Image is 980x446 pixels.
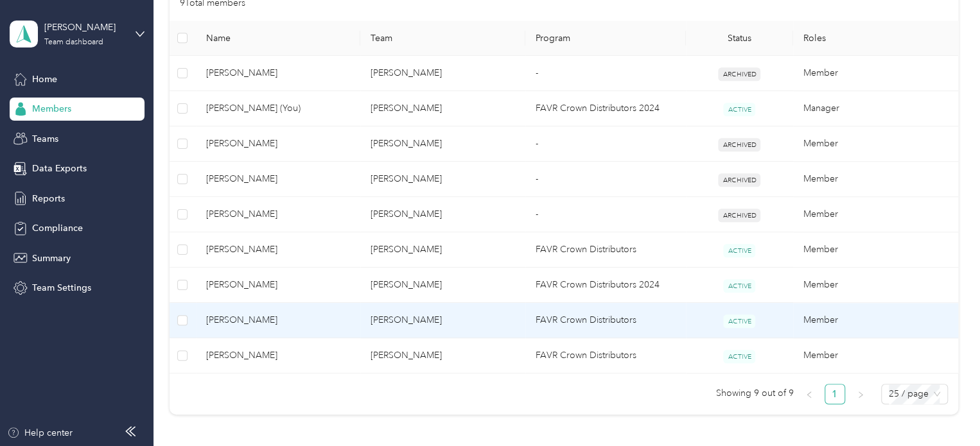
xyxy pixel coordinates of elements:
[206,33,351,44] span: Name
[793,162,958,197] td: Member
[360,56,525,91] td: Joe Cleveland
[7,426,73,440] button: Help center
[32,252,71,265] span: Summary
[360,91,525,126] td: Joe Cleveland
[686,21,793,56] th: Status
[723,244,755,257] span: ACTIVE
[196,268,361,303] td: Krista L. Holden
[206,66,351,80] span: [PERSON_NAME]
[525,268,686,303] td: FAVR Crown Distributors 2024
[206,207,351,221] span: [PERSON_NAME]
[206,172,351,186] span: [PERSON_NAME]
[850,384,871,404] li: Next Page
[360,338,525,373] td: Joe Cleveland
[32,132,58,146] span: Teams
[525,21,686,56] th: Program
[196,91,361,126] td: Joseph B. Cleveland (You)
[196,162,361,197] td: Cody D. Walters
[793,232,958,268] td: Member
[793,56,958,91] td: Member
[32,192,65,205] span: Reports
[525,197,686,232] td: -
[32,73,57,86] span: Home
[793,197,958,232] td: Member
[525,126,686,162] td: -
[196,21,361,56] th: Name
[799,384,819,404] li: Previous Page
[718,67,760,81] span: ARCHIVED
[825,384,845,404] li: 1
[196,56,361,91] td: Christopher L. Windholz
[525,232,686,268] td: FAVR Crown Distributors
[718,138,760,151] span: ARCHIVED
[908,374,980,446] iframe: Everlance-gr Chat Button Frame
[525,303,686,338] td: FAVR Crown Distributors
[196,232,361,268] td: Slade B. Negus
[360,21,525,56] th: Team
[793,303,958,338] td: Member
[32,102,71,116] span: Members
[196,197,361,232] td: Morgan P. Roets
[360,232,525,268] td: Joe Cleveland
[723,279,755,293] span: ACTIVE
[718,209,760,222] span: ARCHIVED
[206,278,351,292] span: [PERSON_NAME]
[525,162,686,197] td: -
[716,384,794,403] span: Showing 9 out of 9
[793,338,958,373] td: Member
[206,137,351,151] span: [PERSON_NAME]
[360,162,525,197] td: Joe Cleveland
[850,384,871,404] button: right
[525,91,686,126] td: FAVR Crown Distributors 2024
[196,126,361,162] td: Rian E. Reeder
[32,221,83,235] span: Compliance
[32,162,87,175] span: Data Exports
[718,173,760,187] span: ARCHIVED
[206,101,351,116] span: [PERSON_NAME] (You)
[206,313,351,327] span: [PERSON_NAME]
[881,384,948,404] div: Page Size
[793,91,958,126] td: Manager
[32,281,91,295] span: Team Settings
[723,350,755,363] span: ACTIVE
[196,338,361,373] td: Jason L. Garst
[793,21,958,56] th: Roles
[360,303,525,338] td: Joe Cleveland
[889,384,940,404] span: 25 / page
[793,126,958,162] td: Member
[360,126,525,162] td: Joe Cleveland
[360,268,525,303] td: Joe Cleveland
[206,243,351,257] span: [PERSON_NAME]
[360,197,525,232] td: Joe Cleveland
[525,338,686,373] td: FAVR Crown Distributors
[799,384,819,404] button: left
[723,103,755,116] span: ACTIVE
[723,314,755,328] span: ACTIVE
[825,384,844,404] a: 1
[793,268,958,303] td: Member
[206,348,351,363] span: [PERSON_NAME]
[525,56,686,91] td: -
[44,39,103,46] div: Team dashboard
[44,21,125,34] div: [PERSON_NAME]
[857,391,864,399] span: right
[196,303,361,338] td: Dustin J. Wiegert
[805,391,813,399] span: left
